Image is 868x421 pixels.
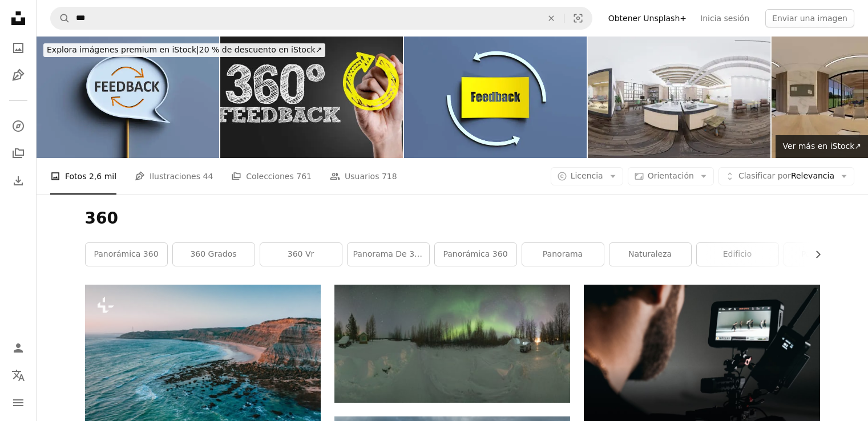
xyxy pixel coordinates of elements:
a: Panorámica 360 [86,243,167,266]
button: Búsqueda visual [564,7,592,29]
button: Clasificar porRelevancia [718,167,854,185]
a: Colecciones [7,142,30,165]
a: Historial de descargas [7,169,30,192]
img: Retroalimentación, retroalimentación de ciclo 360 [37,37,219,158]
button: Buscar en Unsplash [51,7,70,29]
a: edificio [697,243,778,266]
a: panorámica 360 [435,243,516,266]
a: Explora imágenes premium en iStock|20 % de descuento en iStock↗ [37,37,332,64]
a: Inicia sesión [693,9,756,27]
a: Explorar [7,115,30,137]
a: Aurora boreal sobre los árboles [334,338,570,349]
span: Relevancia [738,171,834,182]
a: Fotos [7,37,30,59]
button: Enviar una imagen [765,9,854,27]
img: 360 feedback [220,37,403,158]
a: 360 grados [173,243,255,266]
span: 44 [203,170,213,183]
a: Inicio — Unsplash [7,7,30,32]
form: Encuentra imágenes en todo el sitio [50,7,592,30]
a: 360 vr [260,243,342,266]
img: Interior moderno de oficina de planta abierta [588,37,770,158]
button: Licencia [551,167,623,185]
a: Una vista aérea de una playa y acantilados [85,358,321,368]
a: panorámico [784,243,866,266]
span: 718 [382,170,397,183]
span: Clasificar por [738,171,791,180]
a: Obtener Unsplash+ [601,9,693,27]
img: Aurora boreal sobre los árboles [334,285,570,403]
button: Orientación [628,167,714,185]
a: naturaleza [609,243,691,266]
span: Orientación [648,171,694,180]
button: Menú [7,391,30,414]
button: Idioma [7,364,30,387]
button: Borrar [539,7,564,29]
a: Panorama de 360 grados [348,243,429,266]
button: desplazar lista a la derecha [808,243,820,266]
span: Explora imágenes premium en iStock | [47,45,199,54]
a: Ver más en iStock↗ [776,135,868,158]
a: Ilustraciones [7,64,30,87]
a: Ilustraciones 44 [135,158,213,195]
a: Iniciar sesión / Registrarse [7,337,30,359]
span: 20 % de descuento en iStock ↗ [47,45,322,54]
span: Licencia [571,171,603,180]
a: panorama [522,243,604,266]
img: Feedback ,360 cycle feedback [404,37,587,158]
h1: 360 [85,208,820,229]
a: Colecciones 761 [231,158,312,195]
span: Ver más en iStock ↗ [782,141,861,151]
span: 761 [296,170,312,183]
a: Usuarios 718 [330,158,397,195]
